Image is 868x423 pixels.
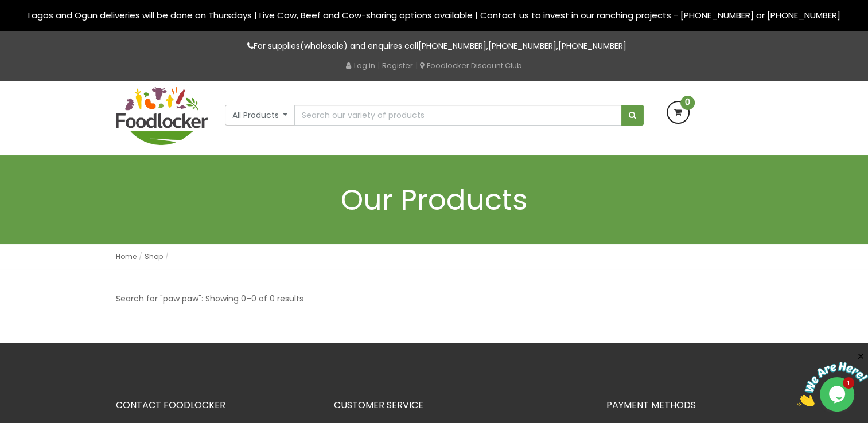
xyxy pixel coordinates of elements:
[558,40,626,52] a: [PHONE_NUMBER]
[145,252,163,261] a: Shop
[346,60,375,71] a: Log in
[382,60,413,71] a: Register
[377,60,380,71] span: |
[116,184,753,216] h1: Our Products
[116,40,753,53] p: For supplies(wholesale) and enquires call , ,
[418,40,486,52] a: [PHONE_NUMBER]
[606,400,753,410] h3: PAYMENT METHODS
[28,9,840,21] span: Lagos and Ogun deliveries will be done on Thursdays | Live Cow, Beef and Cow-sharing options avai...
[420,60,522,71] a: Foodlocker Discount Club
[797,351,868,406] iframe: chat widget
[334,400,589,410] h3: CUSTOMER SERVICE
[116,252,137,261] a: Home
[116,87,208,145] img: FoodLocker
[294,105,621,126] input: Search our variety of products
[116,292,303,305] p: Search for "paw paw": Showing 0–0 of 0 results
[116,400,317,410] h3: CONTACT FOODLOCKER
[225,105,295,126] button: All Products
[488,40,556,52] a: [PHONE_NUMBER]
[415,60,418,71] span: |
[680,96,695,110] span: 0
